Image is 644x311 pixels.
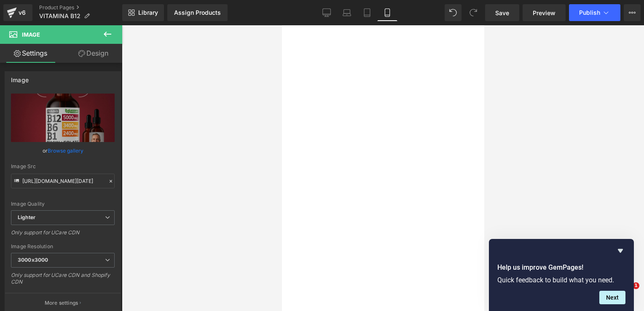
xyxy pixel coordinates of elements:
div: Only support for UCare CDN and Shopify CDN [11,272,115,291]
div: Image Resolution [11,244,115,249]
span: Image [22,31,40,38]
span: Save [495,8,509,17]
a: Desktop [317,4,337,21]
p: Quick feedback to build what you need. [497,276,625,284]
div: v6 [17,7,27,18]
b: Lighter [18,214,35,220]
a: Browse gallery [48,143,83,158]
a: v6 [3,4,32,21]
h2: Help us improve GemPages! [497,263,625,273]
div: or [11,146,115,155]
span: VITAMINA B12 [39,13,80,19]
div: Help us improve GemPages! [497,246,625,304]
span: 1 [633,282,639,289]
button: Next question [599,291,625,304]
div: Image Quality [11,201,115,207]
button: Hide survey [615,246,625,256]
a: Product Pages [39,4,122,11]
button: Publish [569,4,620,21]
a: Tablet [357,4,377,21]
span: Publish [579,9,600,16]
div: Image [11,72,29,83]
p: More settings [45,299,78,307]
button: Undo [445,4,462,21]
a: Mobile [377,4,397,21]
a: Preview [523,4,566,21]
b: 3000x3000 [18,257,48,263]
div: Assign Products [174,9,221,16]
button: Redo [465,4,482,21]
a: Design [63,44,124,63]
span: Preview [533,8,555,17]
button: More [624,4,641,21]
a: Laptop [337,4,357,21]
div: Image Src [11,164,115,169]
div: Only support for UCare CDN [11,229,115,241]
span: Library [138,9,158,16]
a: New Library [122,4,164,21]
input: Link [11,174,115,188]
